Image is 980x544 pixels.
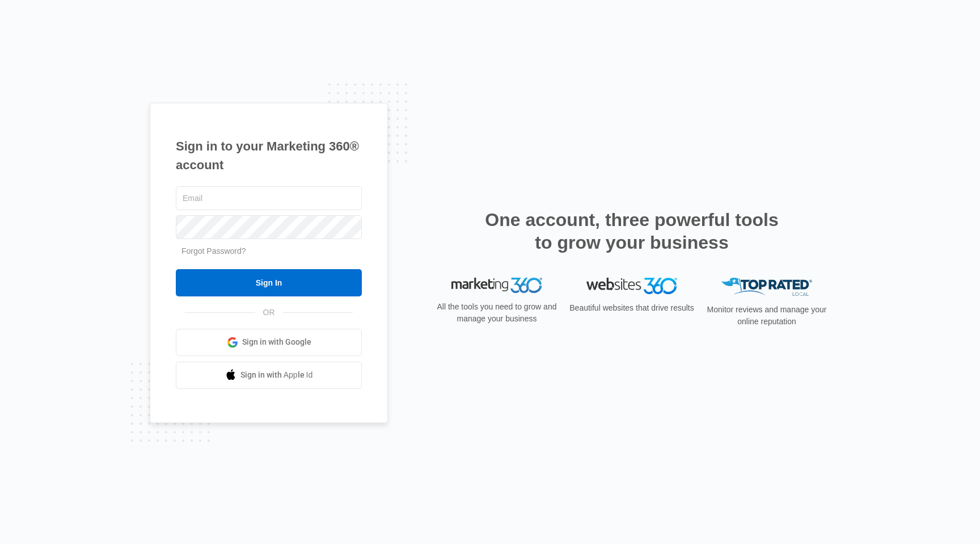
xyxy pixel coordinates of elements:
span: OR [255,307,283,319]
p: All the tools you need to grow and manage your business [433,301,560,325]
a: Forgot Password? [181,246,246,256]
input: Email [176,186,362,210]
input: Sign In [176,269,362,296]
h2: One account, three powerful tools to grow your business [481,208,782,254]
img: Websites 360 [586,278,677,294]
span: Sign in with Apple Id [240,369,313,381]
p: Beautiful websites that drive results [568,302,695,314]
p: Monitor reviews and manage your online reputation [703,304,830,328]
a: Sign in with Apple Id [176,362,362,389]
span: Sign in with Google [242,336,311,348]
img: Marketing 360 [451,278,542,294]
a: Sign in with Google [176,329,362,356]
h1: Sign in to your Marketing 360® account [176,137,362,174]
img: Top Rated Local [721,278,812,296]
